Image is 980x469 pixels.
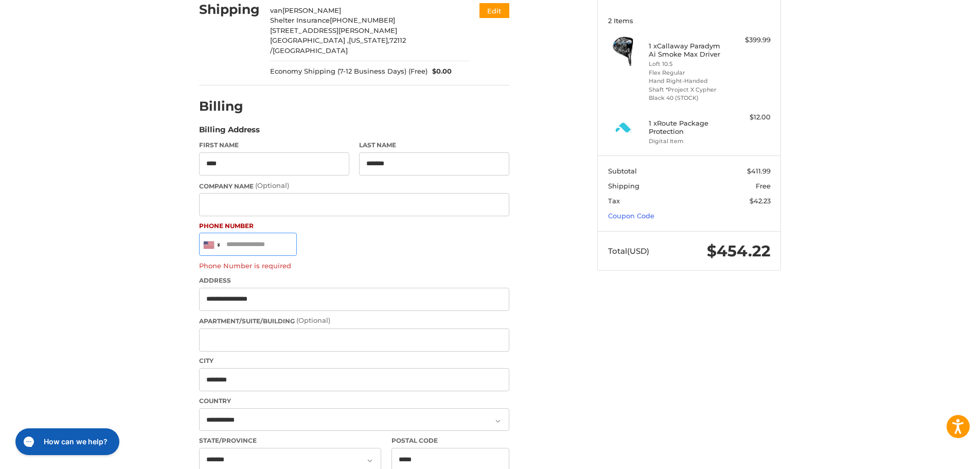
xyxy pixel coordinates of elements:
div: United States: +1 [200,233,223,255]
div: $12.00 [730,112,771,123]
li: Shaft *Project X Cypher Black 40 (STOCK) [649,85,727,102]
span: Subtotal [608,167,637,175]
span: Tax [608,197,620,205]
h4: 1 x Callaway Paradym Ai Smoke Max Driver [649,42,727,59]
span: [PERSON_NAME] [282,6,341,14]
label: State/Province [199,436,381,445]
label: Apartment/Suite/Building [199,316,509,326]
label: Phone Number is required [199,262,509,270]
span: [GEOGRAPHIC_DATA] [273,46,348,55]
iframe: Gorgias live chat messenger [10,425,122,459]
label: First Name [199,141,349,150]
h3: 2 Items [608,16,771,25]
li: Loft 10.5 [649,60,727,68]
li: Hand Right-Handed [649,77,727,85]
span: Shelter Insurance [270,16,330,24]
h4: 1 x Route Package Protection [649,119,727,136]
span: Shipping [608,182,639,190]
span: [PHONE_NUMBER] [330,16,395,24]
span: [STREET_ADDRESS][PERSON_NAME] [270,26,397,34]
label: Last Name [359,141,509,150]
span: $0.00 [427,66,452,77]
a: Coupon Code [608,212,654,220]
span: [US_STATE], [349,36,389,44]
span: $42.23 [750,197,771,205]
span: $454.22 [707,241,771,260]
span: Economy Shipping (7-12 Business Days) (Free) [270,66,427,77]
span: Total (USD) [608,246,649,256]
span: van [270,6,282,14]
small: (Optional) [296,316,330,324]
h2: Billing [199,98,259,114]
label: Company Name [199,181,509,191]
label: Address [199,276,509,285]
small: (Optional) [255,181,289,189]
label: Country [199,396,509,406]
div: $399.99 [730,35,771,45]
span: [GEOGRAPHIC_DATA] , [270,36,349,44]
button: Edit [479,3,509,18]
li: Flex Regular [649,68,727,77]
h2: Shipping [199,2,260,18]
li: Digital Item [649,137,727,146]
label: City [199,356,509,366]
span: 72112 / [270,36,406,55]
span: Free [756,182,771,190]
label: Phone Number [199,221,509,231]
span: $411.99 [747,167,771,175]
legend: Billing Address [199,124,260,141]
label: Postal Code [391,436,510,445]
